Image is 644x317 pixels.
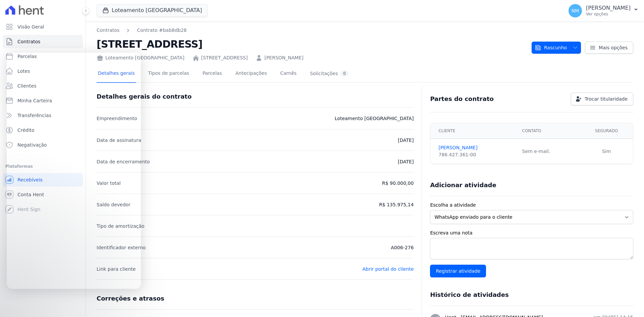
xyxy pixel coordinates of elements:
[335,114,414,122] p: Loteamento [GEOGRAPHIC_DATA]
[585,96,628,102] span: Trocar titularidade
[7,53,141,289] iframe: Intercom live chat
[391,244,414,252] p: A006-276
[340,70,348,77] div: 0
[599,44,628,51] span: Mais opções
[201,65,223,83] a: Parcelas
[3,94,83,107] a: Minha Carteira
[7,294,23,310] iframe: Intercom live chat
[430,229,633,236] label: Escreva uma nota
[398,158,414,166] p: [DATE]
[430,202,633,209] label: Escolha a atividade
[264,54,303,61] a: [PERSON_NAME]
[137,27,186,34] a: Contrato #bab8db28
[97,37,526,52] h2: [STREET_ADDRESS]
[147,65,191,83] a: Tipos de parcelas
[438,144,514,151] a: [PERSON_NAME]
[97,93,192,101] h3: Detalhes gerais do contrato
[571,93,633,105] a: Trocar titularidade
[309,65,350,83] a: Solicitações0
[438,151,514,158] div: 786.427.361-00
[3,173,83,187] a: Recebíveis
[310,70,348,77] div: Solicitações
[379,201,414,209] p: R$ 135.975,14
[586,5,631,11] p: [PERSON_NAME]
[430,181,496,189] h3: Adicionar atividade
[234,65,268,83] a: Antecipações
[97,295,164,303] h3: Correções e atrasos
[97,27,119,34] a: Contratos
[580,139,633,164] td: Sim
[572,8,579,13] span: NM
[518,139,580,164] td: Sem e-mail.
[3,188,83,201] a: Conta Hent
[97,4,208,17] button: Loteamento [GEOGRAPHIC_DATA]
[17,23,44,30] span: Visão Geral
[518,123,580,139] th: Contato
[279,65,298,83] a: Carnês
[535,42,567,54] span: Rascunho
[430,291,508,299] h3: Histórico de atividades
[5,162,80,170] div: Plataformas
[430,123,518,139] th: Cliente
[585,42,633,54] a: Mais opções
[17,38,40,45] span: Contratos
[3,50,83,63] a: Parcelas
[580,123,633,139] th: Segurado
[563,1,644,20] button: NM [PERSON_NAME] Ver opções
[3,20,83,34] a: Visão Geral
[362,266,414,272] a: Abrir portal do cliente
[3,79,83,93] a: Clientes
[3,35,83,48] a: Contratos
[3,109,83,122] a: Transferências
[382,179,414,187] p: R$ 90.000,00
[430,265,486,277] input: Registrar atividade
[3,138,83,152] a: Negativação
[586,11,631,17] p: Ver opções
[201,54,248,61] a: [STREET_ADDRESS]
[3,64,83,78] a: Lotes
[532,42,581,54] button: Rascunho
[430,95,494,103] h3: Partes do contrato
[398,136,414,144] p: [DATE]
[97,27,526,34] nav: Breadcrumb
[97,222,145,230] p: Tipo de amortização
[97,27,187,34] nav: Breadcrumb
[3,123,83,137] a: Crédito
